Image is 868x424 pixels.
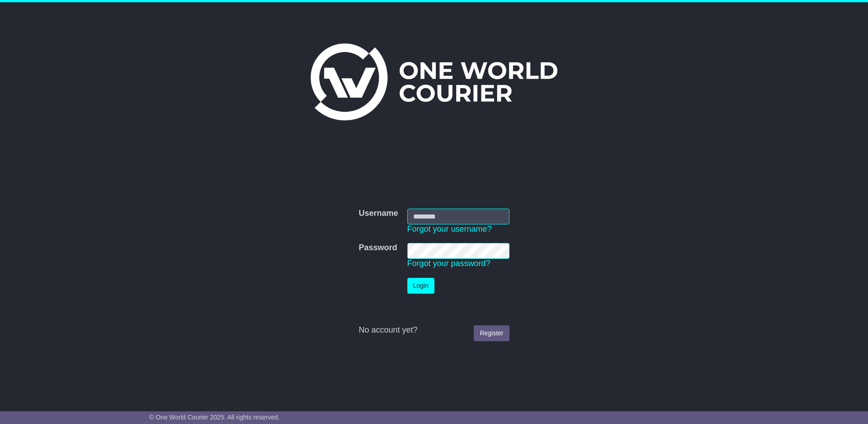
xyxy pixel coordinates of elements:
a: Forgot your username? [407,224,492,233]
label: Username [359,209,398,219]
img: One World [311,43,557,120]
button: Login [407,278,434,294]
span: © One World Courier 2025. All rights reserved. [149,414,280,421]
a: Register [474,325,509,341]
div: No account yet? [359,325,509,335]
label: Password [359,243,397,253]
a: Forgot your password? [407,259,491,268]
